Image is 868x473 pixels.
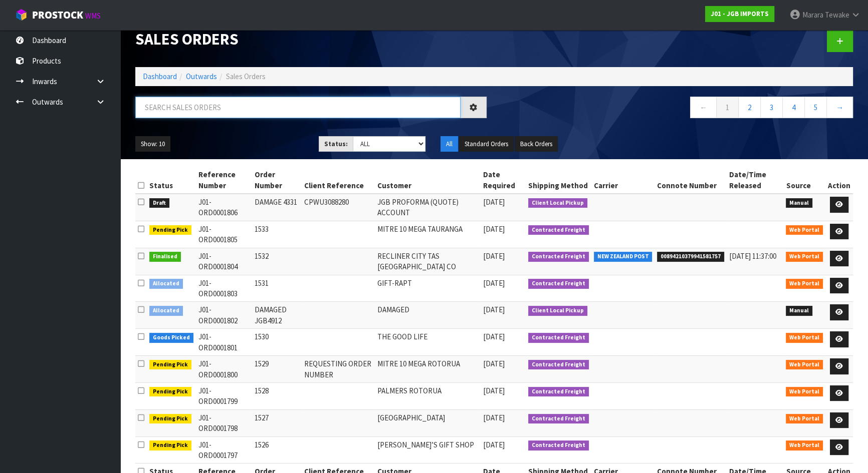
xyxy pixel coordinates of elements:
a: J01 - JGB IMPORTS [705,6,774,22]
td: MITRE 10 MEGA TAURANGA [375,221,481,248]
span: Pending Pick [149,440,191,450]
th: Order Number [252,167,301,194]
span: Marara [802,10,823,20]
span: [DATE] [483,386,505,395]
td: GIFT-RAPT [375,275,481,302]
a: Outwards [186,72,217,81]
img: cube-alt.png [15,9,28,21]
span: Web Portal [786,414,823,424]
td: 1532 [252,248,301,275]
td: DAMAGED JGB4912 [252,302,301,329]
a: 2 [738,97,761,118]
td: [GEOGRAPHIC_DATA] [375,409,481,436]
td: DAMAGE 4331 [252,194,301,221]
td: J01-ORD0001803 [196,275,252,302]
span: Client Local Pickup [528,198,587,208]
td: J01-ORD0001799 [196,382,252,409]
span: [DATE] [483,332,505,341]
span: Sales Orders [226,72,266,81]
h1: Sales Orders [135,31,487,48]
th: Customer [375,167,481,194]
span: Manual [786,306,812,316]
a: 3 [760,97,783,118]
td: J01-ORD0001800 [196,356,252,383]
span: Allocated [149,306,183,316]
span: Pending Pick [149,360,191,370]
span: [DATE] [483,305,505,314]
span: Draft [149,198,169,208]
td: CPWU3088280 [302,194,375,221]
td: PALMERS ROTORUA [375,382,481,409]
span: Web Portal [786,279,823,289]
th: Reference Number [196,167,252,194]
span: Manual [786,198,812,208]
span: [DATE] [483,197,505,207]
span: Finalised [149,252,181,262]
small: WMS [85,11,101,21]
a: → [826,97,853,118]
a: 1 [716,97,739,118]
span: [DATE] [483,224,505,234]
th: Action [825,167,853,194]
span: Web Portal [786,387,823,397]
td: JGB PROFORMA (QUOTE) ACCOUNT [375,194,481,221]
td: J01-ORD0001805 [196,221,252,248]
th: Status [147,167,196,194]
span: Contracted Freight [528,225,589,235]
span: Contracted Freight [528,360,589,370]
td: RECLINER CITY TAS [GEOGRAPHIC_DATA] CO [375,248,481,275]
td: J01-ORD0001797 [196,436,252,463]
td: MITRE 10 MEGA ROTORUA [375,356,481,383]
a: ← [690,97,717,118]
span: Web Portal [786,440,823,450]
button: All [441,136,458,152]
td: J01-ORD0001801 [196,329,252,356]
span: Client Local Pickup [528,306,587,316]
td: J01-ORD0001804 [196,248,252,275]
td: 1527 [252,409,301,436]
td: 1531 [252,275,301,302]
span: Contracted Freight [528,252,589,262]
span: Contracted Freight [528,440,589,450]
span: Web Portal [786,225,823,235]
td: THE GOOD LIFE [375,329,481,356]
button: Back Orders [515,136,558,152]
td: 1529 [252,356,301,383]
td: REQUESTING ORDER NUMBER [302,356,375,383]
span: [DATE] [483,278,505,288]
td: DAMAGED [375,302,481,329]
th: Client Reference [302,167,375,194]
strong: J01 - JGB IMPORTS [711,10,769,18]
span: Web Portal [786,360,823,370]
td: 1533 [252,221,301,248]
span: Pending Pick [149,387,191,397]
strong: Status: [324,140,348,148]
span: 00894210379941581757 [657,252,724,262]
th: Source [783,167,825,194]
td: 1528 [252,382,301,409]
th: Connote Number [655,167,727,194]
nav: Page navigation [502,97,853,121]
a: 5 [804,97,827,118]
span: Contracted Freight [528,387,589,397]
td: 1526 [252,436,301,463]
td: 1530 [252,329,301,356]
button: Show: 10 [135,136,170,152]
span: [DATE] [483,413,505,422]
td: J01-ORD0001802 [196,302,252,329]
span: [DATE] [483,440,505,449]
span: NEW ZEALAND POST [594,252,653,262]
th: Date Required [481,167,526,194]
span: [DATE] [483,251,505,261]
span: Goods Picked [149,333,193,343]
span: ProStock [32,9,83,22]
th: Date/Time Released [727,167,784,194]
td: [PERSON_NAME]’S GIFT SHOP [375,436,481,463]
span: Contracted Freight [528,333,589,343]
span: [DATE] [483,359,505,368]
a: 4 [782,97,805,118]
span: Contracted Freight [528,414,589,424]
th: Carrier [591,167,655,194]
span: Pending Pick [149,225,191,235]
span: Pending Pick [149,414,191,424]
